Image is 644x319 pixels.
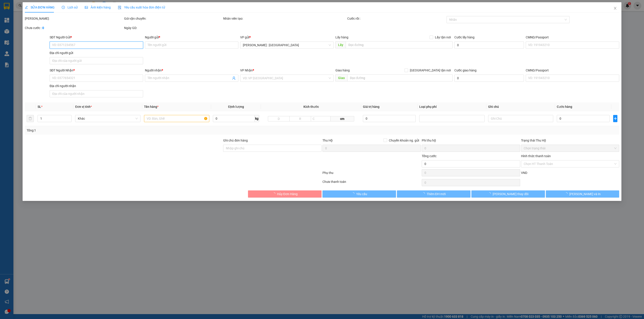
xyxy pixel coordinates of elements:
[50,83,143,88] div: Địa chỉ người nhận
[609,2,621,15] button: Close
[85,6,111,9] span: Ảnh kiện hàng
[223,145,322,152] input: Ghi chú đơn hàng
[521,138,619,143] div: Trạng thái Thu Hộ
[322,170,421,178] div: Phụ thu
[38,105,41,108] span: SL
[454,42,524,49] input: Cước lấy hàng
[322,190,396,198] button: Yêu cầu
[243,42,331,48] span: Hồ Chí Minh : Kho Quận 12
[347,74,452,81] input: Dọc đường
[50,50,143,55] div: Địa chỉ người gửi
[422,192,427,195] span: loading
[78,115,138,122] span: Khác
[488,115,553,122] input: Ghi Chú
[613,6,617,10] span: close
[422,154,436,158] span: Tổng cước
[27,115,34,122] button: delete
[363,105,379,108] span: Giá trị hàng
[417,102,486,111] th: Loại phụ phí
[613,117,617,120] span: plus
[255,115,259,122] span: kg
[471,190,545,198] button: [PERSON_NAME] thay đổi
[454,35,475,39] label: Cước lấy hàng
[335,74,347,81] span: Giao
[408,68,453,73] span: [GEOGRAPHIC_DATA] tận nơi
[118,6,165,9] span: Yêu cầu xuất hóa đơn điện tử
[272,192,277,195] span: loading
[521,154,551,158] label: Hình thức thanh toán
[50,57,143,64] input: Địa chỉ của người gửi
[303,105,319,108] span: Kích thước
[335,35,348,39] span: Lấy hàng
[526,35,619,40] div: CMND/Passport
[454,75,524,82] input: Cước giao hàng
[223,16,346,21] div: Nhân viên tạo:
[50,68,143,73] div: SĐT Người Nhận
[523,145,616,152] span: Chọn trạng thái
[25,6,55,9] span: SỬA ĐƠN HÀNG
[351,192,356,195] span: loading
[330,116,354,121] span: cm
[145,68,238,73] div: Người nhận
[322,179,421,187] div: Chưa thanh toán
[144,105,159,108] span: Tên hàng
[25,16,123,21] div: [PERSON_NAME]:
[335,41,345,48] span: Lấy
[223,139,248,142] label: Ghi chú đơn hàng
[118,6,121,9] img: icon
[335,69,350,72] span: Giao hàng
[422,138,520,145] div: Phí thu hộ
[27,128,248,133] div: Tổng: 1
[427,192,446,196] span: Thêm ĐH mới
[569,192,601,196] span: [PERSON_NAME] và In
[289,116,311,121] input: R
[564,192,569,195] span: loading
[397,190,470,198] button: Thêm ĐH mới
[557,105,572,108] span: Cước hàng
[144,115,209,122] input: VD: Bàn, Ghế
[50,35,143,40] div: SĐT Người Gửi
[493,192,528,196] span: [PERSON_NAME] thay đổi
[228,105,244,108] span: Định lượng
[488,192,493,195] span: loading
[62,6,65,9] span: clock-circle
[25,6,28,9] span: edit
[124,25,222,30] div: Ngày GD:
[311,116,330,121] input: C
[268,116,290,121] input: D
[521,171,527,175] span: VND
[486,102,555,111] th: Ghi chú
[50,90,143,97] input: Địa chỉ của người nhận
[248,190,322,198] button: Hủy Đơn Hàng
[454,69,477,72] label: Cước giao hàng
[42,26,44,30] b: 0
[387,138,421,143] span: Chuyển khoản ng. gửi
[613,115,617,122] button: plus
[347,16,446,21] div: Cước rồi :
[85,6,88,9] span: picture
[240,69,253,72] span: VP Nhận
[526,68,619,73] div: CMND/Passport
[232,76,236,80] span: user-add
[345,41,452,48] input: Dọc đường
[124,16,222,21] div: Gói vận chuyển:
[322,139,333,142] span: Thu Hộ
[62,6,78,9] span: Lịch sử
[277,192,298,196] span: Hủy Đơn Hàng
[25,25,123,30] div: Chưa cước :
[546,190,619,198] button: [PERSON_NAME] và In
[240,35,334,40] div: VP gửi
[75,105,92,108] span: Đơn vị tính
[433,35,453,40] span: Lấy tận nơi
[145,35,238,40] div: Người gửi
[356,192,367,196] span: Yêu cầu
